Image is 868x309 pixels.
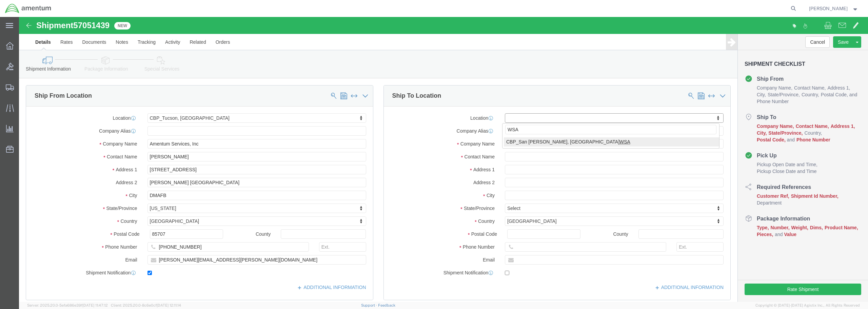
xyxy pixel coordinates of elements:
[809,4,859,13] button: [PERSON_NAME]
[111,303,181,307] span: Client: 2025.20.0-8c6e0cf
[755,303,860,308] span: Copyright © [DATE]-[DATE] Agistix Inc., All Rights Reserved
[82,303,108,307] span: [DATE] 11:47:12
[27,303,108,307] span: Server: 2025.20.0-5efa686e39f
[5,3,52,14] img: logo
[157,303,181,307] span: [DATE] 12:11:14
[361,303,378,307] a: Support
[809,5,848,12] span: Derrick Gory
[378,303,395,307] a: Feedback
[19,17,868,302] iframe: FS Legacy Container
